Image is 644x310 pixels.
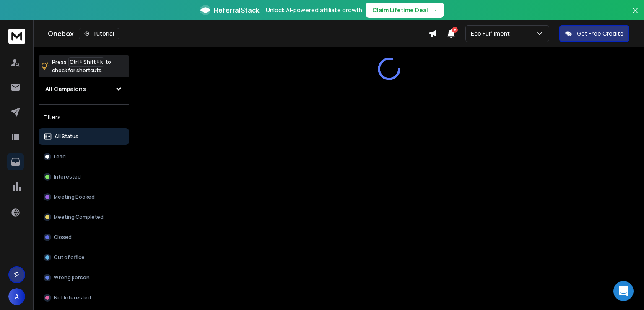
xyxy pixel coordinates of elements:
[54,194,95,200] p: Meeting Booked
[54,214,104,221] p: Meeting Completed
[48,28,428,39] div: Onebox
[68,57,104,67] span: Ctrl + Shift + k
[39,128,129,145] button: All Status
[54,234,72,241] p: Closed
[39,168,129,185] button: Interested
[366,3,444,18] button: Claim Lifetime Deal→
[39,81,129,97] button: All Campaigns
[39,111,129,123] h3: Filters
[39,209,129,226] button: Meeting Completed
[630,5,641,25] button: Close banner
[39,269,129,286] button: Wrong person
[54,274,90,281] p: Wrong person
[266,6,362,14] p: Unlock AI-powered affiliate growth
[55,133,78,140] p: All Status
[54,153,66,160] p: Lead
[613,281,634,301] div: Open Intercom Messenger
[8,288,25,305] button: A
[54,173,81,180] p: Interested
[452,27,458,33] span: 5
[52,58,111,75] p: Press to check for shortcuts.
[79,28,119,39] button: Tutorial
[54,254,85,261] p: Out of office
[39,229,129,246] button: Closed
[214,5,259,15] span: ReferralStack
[39,249,129,266] button: Out of office
[39,289,129,306] button: Not Interested
[559,25,629,42] button: Get Free Credits
[54,294,91,301] p: Not Interested
[577,29,623,38] p: Get Free Credits
[471,29,513,38] p: Eco Fulfilment
[45,85,86,93] h1: All Campaigns
[431,6,437,14] span: →
[39,189,129,205] button: Meeting Booked
[39,148,129,165] button: Lead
